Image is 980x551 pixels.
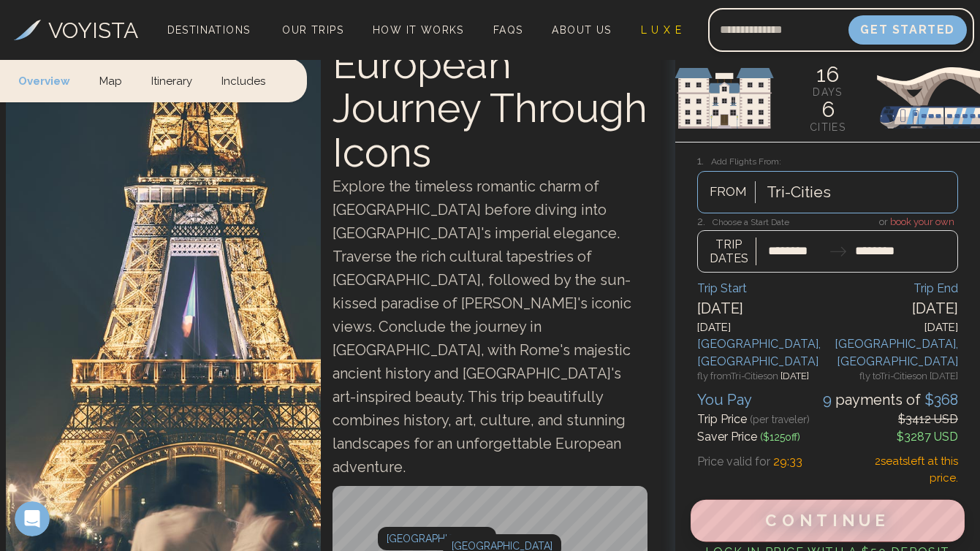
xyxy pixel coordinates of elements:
[898,412,958,426] span: $3412 USD
[14,20,41,40] img: Voyista Logo
[697,153,958,170] h3: Add Flights From:
[493,24,523,36] span: FAQs
[675,54,980,142] img: European Sights
[697,370,828,385] div: fly from Tri-Cities on
[48,14,138,47] h3: VOYISTA
[367,20,470,40] a: How It Works
[691,500,965,542] button: Continue
[760,431,800,443] span: ($ 125 off)
[697,335,828,370] div: [GEOGRAPHIC_DATA] , [GEOGRAPHIC_DATA]
[162,18,257,61] span: Destinations
[697,154,711,167] span: 1.
[635,20,688,40] a: L U X E
[897,430,958,444] span: $3287 USD
[207,58,280,102] a: Includes
[697,213,958,229] h4: or
[373,24,464,36] span: How It Works
[333,40,647,176] span: European Journey Through Icons
[823,389,958,411] div: payment s of
[546,20,617,40] a: About Us
[871,453,958,486] div: 2 seat s left at this price.
[697,319,828,336] div: [DATE]
[378,527,496,550] div: [GEOGRAPHIC_DATA]
[14,14,138,47] a: VOYISTA
[828,370,959,385] div: fly to Tri-Cities on [DATE]
[697,455,770,468] span: Price valid for
[750,414,810,425] span: (per traveler)
[773,455,802,468] span: 29 : 33
[333,178,631,476] span: Explore the timeless romantic charm of [GEOGRAPHIC_DATA] before diving into [GEOGRAPHIC_DATA]'s i...
[697,428,800,446] div: Saver Price
[780,370,809,381] span: [DATE]
[697,297,828,319] div: [DATE]
[828,335,959,370] div: [GEOGRAPHIC_DATA] , [GEOGRAPHIC_DATA]
[137,58,207,102] a: Itinerary
[697,411,810,428] div: Trip Price
[828,297,959,319] div: [DATE]
[552,24,611,36] span: About Us
[708,12,848,47] input: Email address
[828,280,959,297] div: Trip End
[18,58,85,102] a: Overview
[85,58,137,102] a: Map
[823,391,835,408] span: 9
[828,319,959,336] div: [DATE]
[702,183,755,202] span: FROM
[765,512,890,531] span: Continue
[848,15,967,45] button: Get Started
[282,24,343,36] span: Our Trips
[921,391,958,408] span: $ 368
[487,20,529,40] a: FAQs
[641,24,683,36] span: L U X E
[276,20,349,40] a: Our Trips
[697,280,828,297] div: Trip Start
[378,527,496,550] div: Map marker
[15,501,50,536] iframe: Intercom live chat
[697,389,752,411] div: You Pay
